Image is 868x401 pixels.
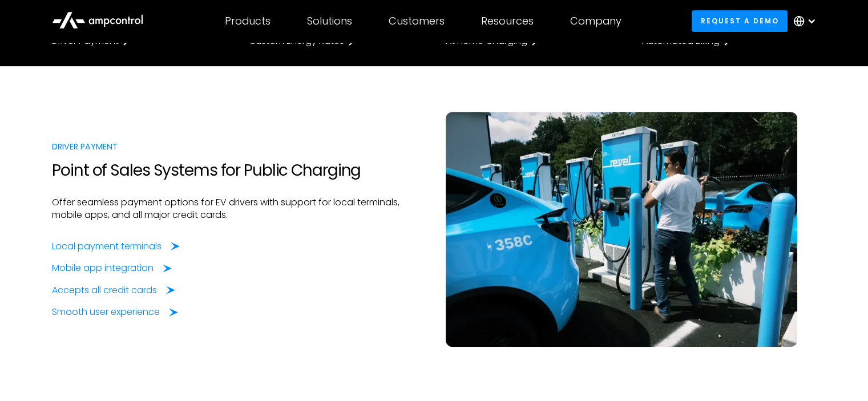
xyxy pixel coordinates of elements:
[52,240,162,253] div: Local payment terminals
[52,262,154,274] div: Mobile app integration
[52,306,160,318] div: Smooth user experience
[52,240,180,253] a: Local payment terminals
[307,15,352,27] div: Solutions
[481,15,534,27] div: Resources
[52,161,422,180] h2: Point of Sales Systems for Public Charging
[52,284,157,297] div: Accepts all credit cards
[52,284,175,297] a: Accepts all credit cards
[570,15,621,27] div: Company
[52,306,178,318] a: Smooth user experience
[52,140,422,153] div: DRIVER PAYMENT
[692,10,788,31] a: Request a demo
[52,37,119,46] div: Driver Payment
[249,37,344,46] div: Custom Energy Rates
[52,196,422,222] p: Offer seamless payment options for EV drivers with support for local terminals, mobile apps, and ...
[52,262,172,274] a: Mobile app integration
[225,15,271,27] div: Products
[642,37,720,46] div: Automated Billing
[446,37,527,46] div: At Home Charging
[389,15,445,27] div: Customers
[446,34,620,48] a: At Home Charging
[642,34,816,48] a: Automated Billing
